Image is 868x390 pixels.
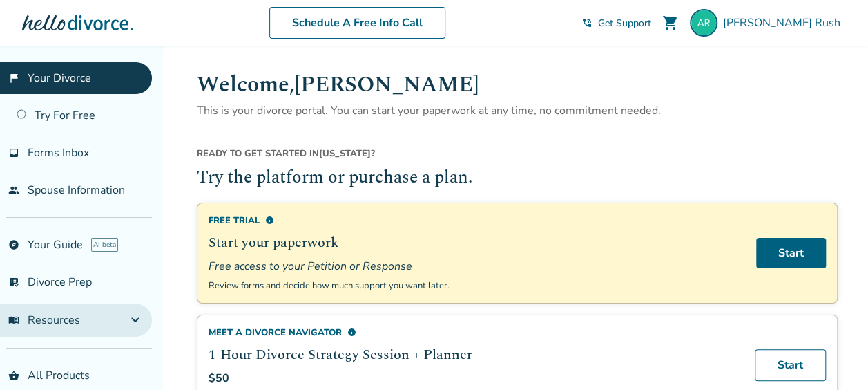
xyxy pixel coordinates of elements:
span: shopping_basket [8,370,19,381]
span: phone_in_talk [581,17,592,28]
iframe: Chat Widget [799,324,868,390]
span: Ready to get started in [197,147,319,160]
a: Start [756,238,826,268]
h2: Start your paperwork [209,232,740,253]
div: Meet a divorce navigator [209,326,738,339]
img: alice_rush@outlook.com [690,9,717,37]
p: This is your divorce portal. You can start your paperwork at any time, no commitment needed. [197,102,838,120]
h2: 1-Hour Divorce Strategy Session + Planner [209,344,738,365]
span: flag_2 [8,73,19,84]
h2: Try the platform or purchase a plan. [197,165,838,192]
a: phone_in_talkGet Support [581,17,651,30]
span: Get Support [598,17,651,30]
a: Start [755,349,826,381]
span: Resources [8,313,80,328]
span: people [8,185,19,196]
span: info [347,328,356,337]
span: $50 [209,371,229,386]
div: Free Trial [209,214,740,227]
a: Schedule A Free Info Call [269,7,445,39]
div: [US_STATE] ? [197,147,838,165]
span: inbox [8,147,19,158]
span: menu_book [8,315,19,326]
span: [PERSON_NAME] Rush [723,15,846,30]
span: explore [8,239,19,250]
span: expand_more [127,312,144,328]
span: info [265,216,274,225]
span: AI beta [91,238,118,252]
span: Free access to your Petition or Response [209,259,740,274]
p: Review forms and decide how much support you want later. [209,279,740,292]
span: shopping_cart [662,15,679,31]
span: list_alt_check [8,277,19,288]
span: Forms Inbox [28,145,89,160]
h1: Welcome, [PERSON_NAME] [197,68,838,102]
